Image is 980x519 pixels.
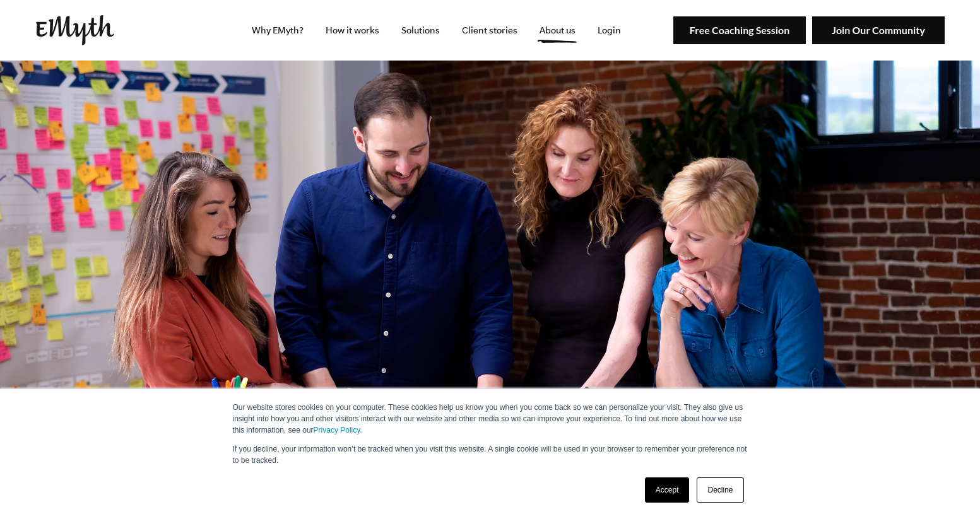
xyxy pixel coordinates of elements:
[233,443,748,466] p: If you decline, your information won’t be tracked when you visit this website. A single cookie wi...
[233,402,748,436] p: Our website stores cookies on your computer. These cookies help us know you when you come back so...
[812,16,945,45] img: Join Our Community
[314,426,360,434] a: Privacy Policy
[36,15,114,45] img: EMyth
[645,477,690,503] a: Accept
[673,16,806,45] img: Free Coaching Session
[697,477,743,503] a: Decline
[917,458,980,519] iframe: Chat Widget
